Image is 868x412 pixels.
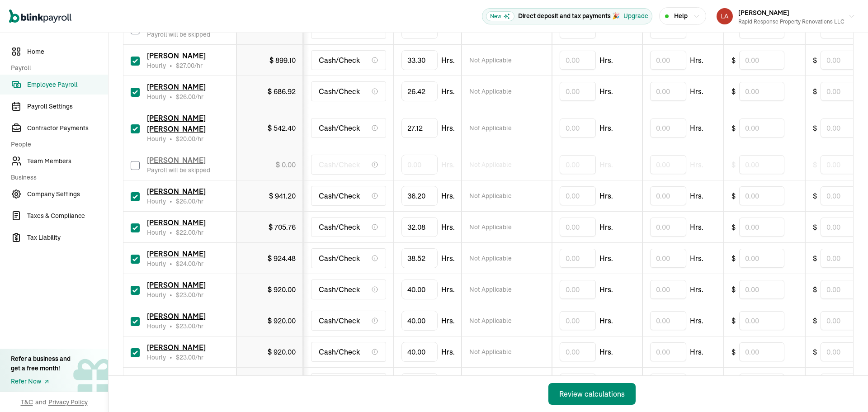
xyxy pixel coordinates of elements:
[599,86,613,97] span: Hrs.
[176,135,195,143] span: $
[650,218,686,237] input: 0.00
[147,156,206,165] span: [PERSON_NAME]
[11,173,103,182] span: Business
[319,284,360,295] span: Cash/Check
[268,346,296,357] div: $
[147,114,206,133] span: [PERSON_NAME] [PERSON_NAME]
[731,86,736,97] span: $
[176,61,203,70] span: /hr
[739,249,784,268] input: 0.00
[650,186,686,205] input: 0.00
[821,311,866,330] input: 0.00
[11,63,103,73] span: Payroll
[11,377,71,386] a: Refer Now
[690,222,703,232] span: Hrs.
[401,186,438,206] input: TextInput
[738,9,789,17] span: [PERSON_NAME]
[739,155,784,174] input: 0.00
[401,81,438,101] input: TextInput
[731,55,736,66] span: $
[559,388,625,399] div: Review calculations
[27,211,108,221] span: Taxes & Compliance
[731,315,736,326] span: $
[176,134,203,143] span: /hr
[179,353,195,361] span: 23.00
[650,82,686,101] input: 0.00
[147,343,206,352] span: [PERSON_NAME]
[560,374,596,393] input: 0.00
[813,284,817,295] span: $
[441,86,455,97] span: Hrs.
[560,186,596,205] input: 0.00
[268,253,296,264] div: $
[269,190,296,201] div: $
[268,86,296,97] div: $
[731,346,736,357] span: $
[170,61,172,70] span: •
[739,51,784,70] input: 0.00
[27,47,108,57] span: Home
[268,284,296,295] div: $
[274,123,296,133] span: 542.40
[486,11,514,21] span: New
[469,87,512,96] span: Not Applicable
[690,253,703,264] span: Hrs.
[469,191,512,200] span: Not Applicable
[731,190,736,201] span: $
[518,11,620,21] p: Direct deposit and tax payments 🎉
[147,312,206,321] span: [PERSON_NAME]
[179,291,195,299] span: 23.00
[659,7,706,25] button: Help
[738,18,844,26] div: Rapid Response Property Renovations LLC
[690,123,703,133] span: Hrs.
[739,118,784,137] input: 0.00
[560,118,596,137] input: 0.00
[269,222,296,232] div: $
[690,55,703,66] span: Hrs.
[48,398,88,407] span: Privacy Policy
[176,228,203,237] span: /hr
[176,322,203,331] span: /hr
[650,311,686,330] input: 0.00
[176,197,195,205] span: $
[401,248,438,268] input: TextInput
[731,222,736,232] span: $
[731,159,736,170] span: $
[274,347,296,356] span: 920.00
[147,353,166,362] span: Hourly
[179,62,194,70] span: 27.00
[469,285,512,294] span: Not Applicable
[269,55,296,66] div: $
[27,233,108,242] span: Tax Liability
[147,322,166,331] span: Hourly
[469,347,512,356] span: Not Applicable
[469,160,512,169] span: Not Applicable
[821,218,866,237] input: 0.00
[599,222,613,232] span: Hrs.
[469,254,512,263] span: Not Applicable
[401,311,438,331] input: TextInput
[147,374,206,383] span: [PERSON_NAME]
[813,222,817,232] span: $
[690,346,703,357] span: Hrs.
[690,86,703,97] span: Hrs.
[319,253,360,264] span: Cash/Check
[401,342,438,362] input: TextInput
[319,55,360,66] span: Cash/Check
[650,118,686,137] input: 0.00
[170,322,172,331] span: •
[274,285,296,294] span: 920.00
[401,50,438,70] input: TextInput
[170,134,172,143] span: •
[650,374,686,393] input: 0.00
[276,159,296,170] div: $
[11,140,103,149] span: People
[176,197,203,206] span: /hr
[441,159,455,170] span: Hrs.
[813,346,817,357] span: $
[147,30,210,39] div: Payroll will be skipped
[441,253,455,264] span: Hrs.
[176,260,195,268] span: $
[147,82,206,91] span: [PERSON_NAME]
[813,190,817,201] span: $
